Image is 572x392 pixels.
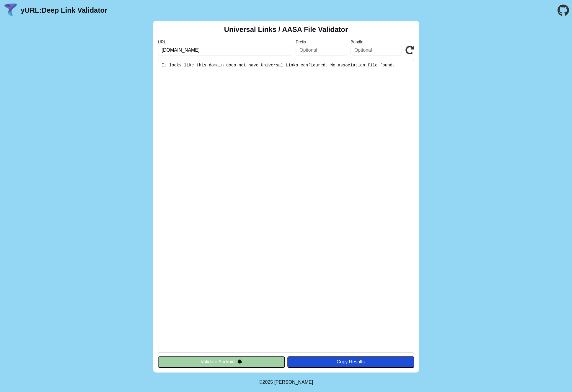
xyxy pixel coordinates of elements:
label: Prefix [296,40,347,44]
label: URL [158,40,292,44]
footer: © [259,373,313,392]
input: Optional [351,45,402,55]
img: yURL Logo [3,3,18,18]
div: Copy Results [290,359,411,365]
button: Validate Android [158,356,285,367]
img: droidIcon.svg [237,359,242,364]
pre: It looks like this domain does not have Universal Links configured. No association file found. [158,59,414,353]
input: Required [158,45,292,55]
a: Michael Ibragimchayev's Personal Site [274,380,313,385]
h2: Universal Links / AASA File Validator [224,25,348,34]
a: yURL:Deep Link Validator [21,6,107,14]
label: Bundle [351,40,402,44]
span: 2025 [263,380,273,385]
input: Optional [296,45,347,55]
button: Copy Results [287,356,414,367]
